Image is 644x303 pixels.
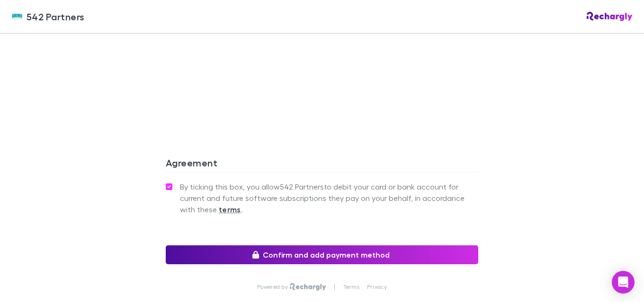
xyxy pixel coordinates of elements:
[180,181,478,215] span: By ticking this box, you allow 542 Partners to debit your card or bank account for current and fu...
[27,9,85,24] span: 542 Partners
[290,283,326,291] img: Rechargly Logo
[166,157,478,172] h3: Agreement
[11,11,23,22] img: 542 Partners's Logo
[334,283,335,291] p: |
[219,205,241,214] strong: terms
[612,271,635,294] div: Open Intercom Messenger
[367,283,387,291] a: Privacy
[166,245,478,264] button: Confirm and add payment method
[587,12,633,21] img: Rechargly Logo
[343,283,359,291] a: Terms
[257,283,290,291] p: Powered by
